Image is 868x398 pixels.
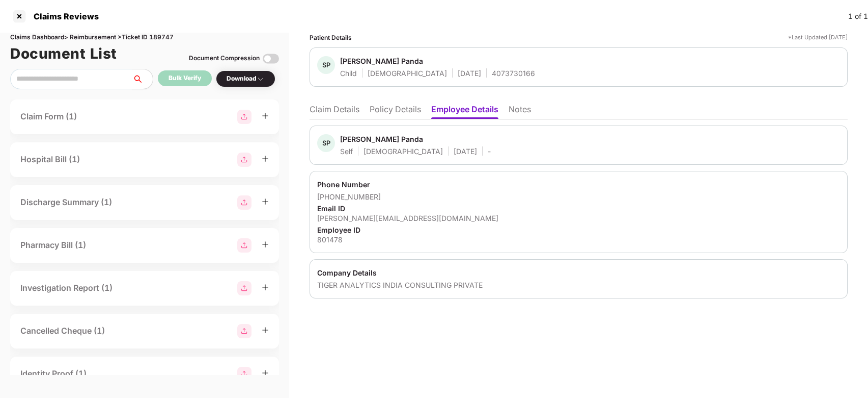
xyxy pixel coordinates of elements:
h1: Document List [10,42,117,65]
div: Patient Details [310,33,352,42]
li: Policy Details [370,104,421,119]
img: svg+xml;base64,PHN2ZyBpZD0iR3JvdXBfMjg4MTMiIGRhdGEtbmFtZT0iR3JvdXAgMjg4MTMiIHhtbG5zPSJodHRwOi8vd3... [237,110,251,124]
img: svg+xml;base64,PHN2ZyBpZD0iR3JvdXBfMjg4MTMiIGRhdGEtbmFtZT0iR3JvdXAgMjg4MTMiIHhtbG5zPSJodHRwOi8vd3... [237,324,251,338]
div: [PERSON_NAME] Panda [340,134,423,144]
span: plus [262,155,269,162]
img: svg+xml;base64,PHN2ZyBpZD0iR3JvdXBfMjg4MTMiIGRhdGEtbmFtZT0iR3JvdXAgMjg4MTMiIHhtbG5zPSJodHRwOi8vd3... [237,238,251,253]
div: Hospital Bill (1) [20,153,80,166]
div: [PHONE_NUMBER] [317,192,840,202]
div: - [488,146,491,156]
span: search [132,75,153,83]
div: Email ID [317,204,840,213]
div: Self [340,146,353,156]
div: [PERSON_NAME][EMAIL_ADDRESS][DOMAIN_NAME] [317,213,840,223]
div: [DEMOGRAPHIC_DATA] [363,146,443,156]
div: Claims Dashboard > Reimbursement > Ticket ID 189747 [10,33,279,42]
div: Phone Number [317,180,840,189]
div: [DATE] [454,146,477,156]
div: [PERSON_NAME] Panda [340,56,423,66]
div: [DATE] [458,68,481,78]
div: *Last Updated [DATE] [788,33,848,42]
div: Company Details [317,268,840,278]
span: plus [262,198,269,205]
span: plus [262,284,269,291]
span: plus [262,241,269,248]
div: TIGER ANALYTICS INDIA CONSULTING PRIVATE [317,280,840,290]
img: svg+xml;base64,PHN2ZyBpZD0iRHJvcGRvd24tMzJ4MzIiIHhtbG5zPSJodHRwOi8vd3d3LnczLm9yZy8yMDAwL3N2ZyIgd2... [257,75,265,83]
div: 801478 [317,235,840,244]
div: SP [317,134,335,152]
div: SP [317,56,335,74]
div: [DEMOGRAPHIC_DATA] [368,68,447,78]
div: Child [340,68,357,78]
li: Employee Details [431,104,498,119]
div: 4073730166 [492,68,535,78]
li: Notes [509,104,531,119]
img: svg+xml;base64,PHN2ZyBpZD0iR3JvdXBfMjg4MTMiIGRhdGEtbmFtZT0iR3JvdXAgMjg4MTMiIHhtbG5zPSJodHRwOi8vd3... [237,367,251,381]
div: Claim Form (1) [20,110,77,123]
div: Discharge Summary (1) [20,196,112,209]
img: svg+xml;base64,PHN2ZyBpZD0iVG9nZ2xlLTMyeDMyIiB4bWxucz0iaHR0cDovL3d3dy53My5vcmcvMjAwMC9zdmciIHdpZH... [263,51,279,67]
div: Bulk Verify [169,73,201,83]
span: plus [262,112,269,119]
div: Download [227,74,265,84]
div: Document Compression [189,54,260,63]
img: svg+xml;base64,PHN2ZyBpZD0iR3JvdXBfMjg4MTMiIGRhdGEtbmFtZT0iR3JvdXAgMjg4MTMiIHhtbG5zPSJodHRwOi8vd3... [237,195,251,210]
div: Identity Proof (1) [20,367,87,380]
div: Investigation Report (1) [20,282,113,294]
span: plus [262,327,269,334]
div: Claims Reviews [27,11,99,21]
div: Pharmacy Bill (1) [20,239,86,252]
div: 1 of 1 [848,11,868,22]
img: svg+xml;base64,PHN2ZyBpZD0iR3JvdXBfMjg4MTMiIGRhdGEtbmFtZT0iR3JvdXAgMjg4MTMiIHhtbG5zPSJodHRwOi8vd3... [237,153,251,167]
button: search [132,69,153,89]
span: plus [262,369,269,377]
img: svg+xml;base64,PHN2ZyBpZD0iR3JvdXBfMjg4MTMiIGRhdGEtbmFtZT0iR3JvdXAgMjg4MTMiIHhtbG5zPSJodHRwOi8vd3... [237,281,251,295]
div: Employee ID [317,225,840,235]
li: Claim Details [310,104,359,119]
div: Cancelled Cheque (1) [20,325,105,337]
